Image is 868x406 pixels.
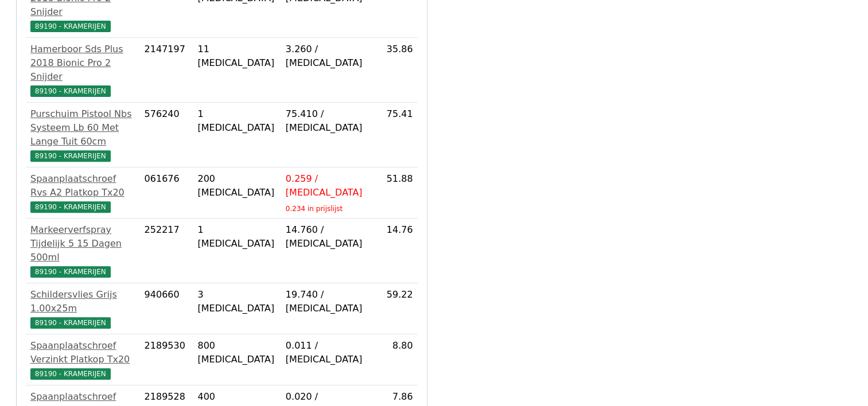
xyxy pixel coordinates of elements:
[30,288,135,315] div: Schildersvlies Grijs 1.00x25m
[30,42,135,84] div: Hamerboor Sds Plus 2018 Bionic Pro 2 Snijder
[30,339,135,366] div: Spaanplaatschroef Verzinkt Platkop Tx20
[30,21,111,32] span: 89190 - KRAMERIJEN
[30,223,135,264] div: Markeerverfspray Tijdelijk 5 15 Dagen 500ml
[30,266,111,278] span: 89190 - KRAMERIJEN
[30,42,135,97] a: Hamerboor Sds Plus 2018 Bionic Pro 2 Snijder89190 - KRAMERIJEN
[140,334,193,385] td: 2189530
[286,339,367,366] div: 0.011 / [MEDICAL_DATA]
[140,283,193,334] td: 940660
[371,38,418,103] td: 35.86
[197,107,276,135] div: 1 [MEDICAL_DATA]
[30,368,111,380] span: 89190 - KRAMERIJEN
[286,205,342,213] sub: 0.234 in prijslijst
[30,201,111,213] span: 89190 - KRAMERIJEN
[371,334,418,385] td: 8.80
[30,339,135,380] a: Spaanplaatschroef Verzinkt Platkop Tx2089190 - KRAMERIJEN
[30,107,135,162] a: Purschuim Pistool Nbs Systeem Lb 60 Met Lange Tuit 60cm89190 - KRAMERIJEN
[140,103,193,167] td: 576240
[30,107,135,149] div: Purschuim Pistool Nbs Systeem Lb 60 Met Lange Tuit 60cm
[286,42,367,70] div: 3.260 / [MEDICAL_DATA]
[371,218,418,283] td: 14.76
[140,38,193,103] td: 2147197
[140,218,193,283] td: 252217
[371,283,418,334] td: 59.22
[30,150,111,162] span: 89190 - KRAMERIJEN
[30,223,135,278] a: Markeerverfspray Tijdelijk 5 15 Dagen 500ml89190 - KRAMERIJEN
[197,223,276,251] div: 1 [MEDICAL_DATA]
[140,167,193,218] td: 061676
[30,172,135,200] div: Spaanplaatschroef Rvs A2 Platkop Tx20
[197,42,276,70] div: 11 [MEDICAL_DATA]
[197,288,276,315] div: 3 [MEDICAL_DATA]
[30,288,135,329] a: Schildersvlies Grijs 1.00x25m89190 - KRAMERIJEN
[286,107,367,135] div: 75.410 / [MEDICAL_DATA]
[286,288,367,315] div: 19.740 / [MEDICAL_DATA]
[286,172,367,200] div: 0.259 / [MEDICAL_DATA]
[30,317,111,329] span: 89190 - KRAMERIJEN
[371,167,418,218] td: 51.88
[197,172,276,200] div: 200 [MEDICAL_DATA]
[30,172,135,213] a: Spaanplaatschroef Rvs A2 Platkop Tx2089190 - KRAMERIJEN
[371,103,418,167] td: 75.41
[30,85,111,97] span: 89190 - KRAMERIJEN
[197,339,276,366] div: 800 [MEDICAL_DATA]
[286,223,367,251] div: 14.760 / [MEDICAL_DATA]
